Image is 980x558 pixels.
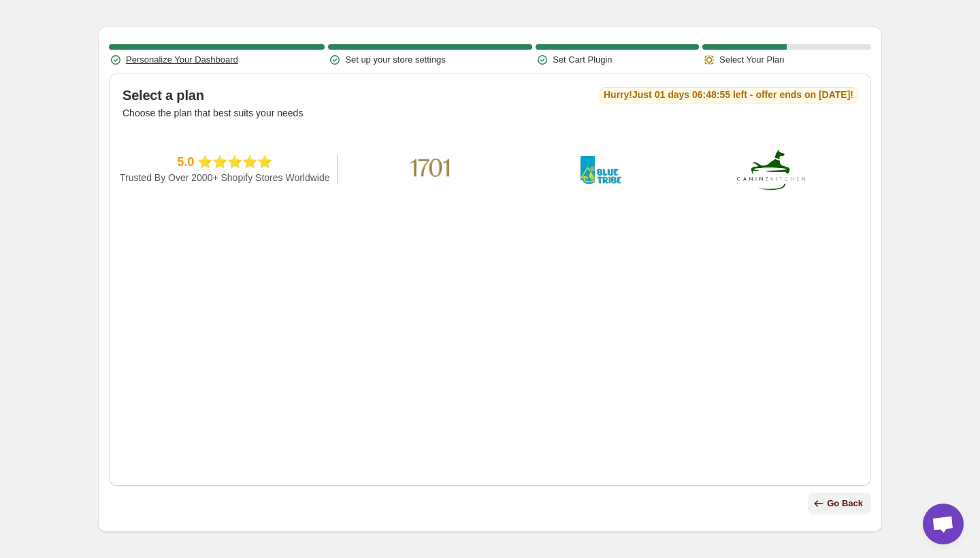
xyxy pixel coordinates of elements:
[581,156,621,184] img: any2
[808,493,871,514] button: Go Back
[737,150,805,190] img: any2
[719,53,784,67] p: Select Your Plan
[923,504,964,544] div: Open chat
[600,87,857,103] div: Hurry! Just left - offer ends on [DATE]!
[120,171,330,184] p: Trusted By Over 2000+ Shopify Stores Worldwide
[122,87,204,103] h1: Select a plan
[553,53,612,67] p: Set Cart Plugin
[827,497,863,510] span: Go Back
[397,136,465,204] img: any2
[126,53,238,67] button: Personalize Your Dashboard
[120,155,330,169] p: 5.0 ⭐⭐⭐⭐⭐
[122,106,857,120] p: Choose the plan that best suits your needs
[655,89,733,100] span: 01 days 06 : 48 : 55
[345,53,445,67] p: Set up your store settings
